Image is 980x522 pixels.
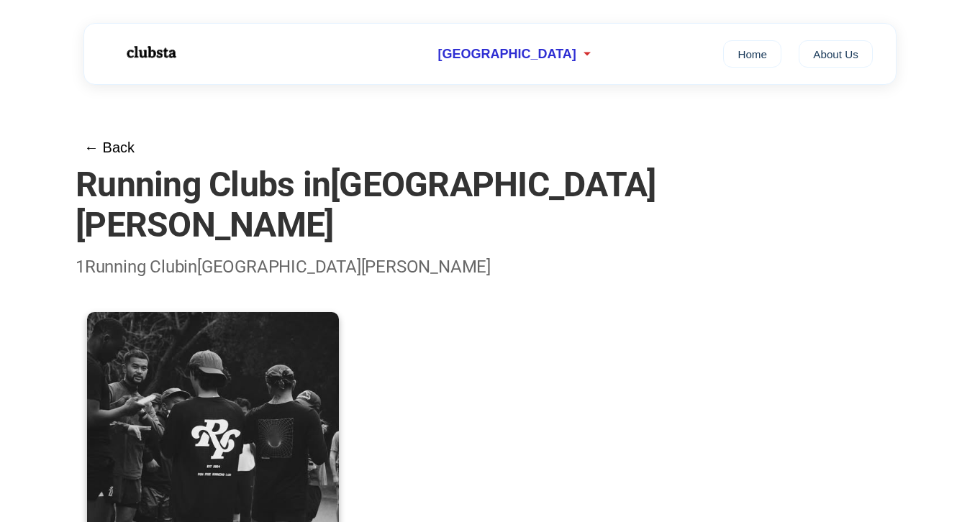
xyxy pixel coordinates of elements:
img: Logo [107,35,194,70]
h1: Running Clubs in [GEOGRAPHIC_DATA][PERSON_NAME] [76,165,904,245]
span: [GEOGRAPHIC_DATA] [437,47,576,62]
button: ← Back [76,131,143,165]
a: About Us [799,40,873,68]
h2: 1 Running Club in [GEOGRAPHIC_DATA][PERSON_NAME] [76,257,904,278]
a: Home [723,40,781,68]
